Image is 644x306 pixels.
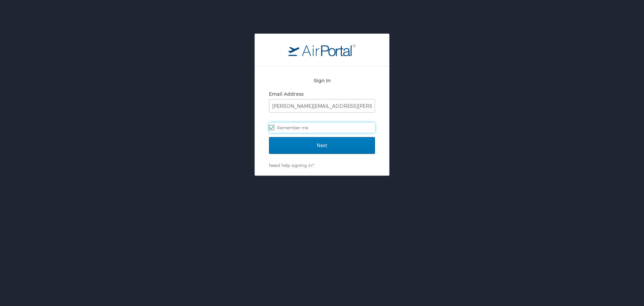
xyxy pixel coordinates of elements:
label: Remember me [269,123,375,133]
h2: Sign In [269,77,375,84]
a: Need help signing in? [269,163,314,168]
img: logo [288,44,356,56]
input: Next [269,137,375,154]
label: Email Address [269,91,304,97]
